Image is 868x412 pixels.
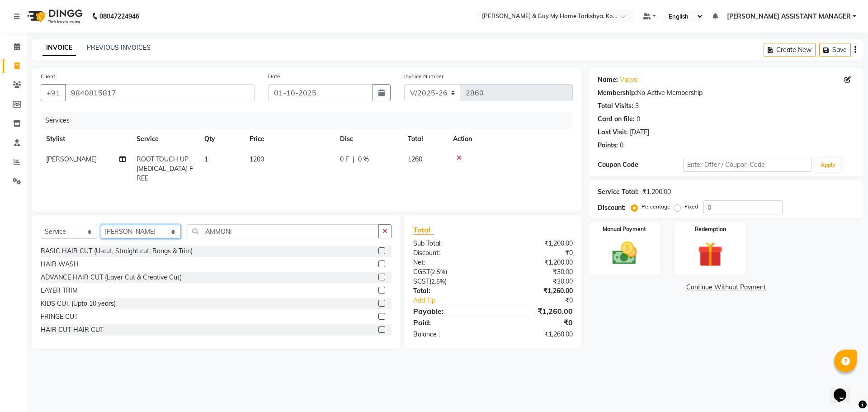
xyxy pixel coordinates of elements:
div: Points: [598,141,618,150]
input: Enter Offer / Coupon Code [683,158,811,172]
div: ( ) [406,277,493,286]
b: 08047224946 [99,4,139,29]
div: FRINGE CUT [41,312,78,322]
span: CGST [413,268,430,276]
div: ( ) [406,267,493,277]
th: Qty [199,129,244,149]
span: [PERSON_NAME] ASSISTANT MANAGER [727,12,851,21]
div: Discount: [406,248,493,258]
div: ADVANCE HAIR CUT (Layer Cut & Creative Cut) [41,273,182,282]
button: Save [819,43,851,57]
span: ROOT TOUCH UP [MEDICAL_DATA] FREE [137,155,193,182]
div: Service Total: [598,187,639,197]
div: ₹1,260.00 [493,330,579,339]
span: 0 % [358,155,369,164]
div: Total: [406,286,493,296]
div: ₹0 [493,248,579,258]
div: Paid: [406,317,493,328]
span: 2.5% [432,268,445,275]
div: ₹30.00 [493,277,579,286]
th: Service [131,129,199,149]
div: Net: [406,258,493,267]
div: ₹1,260.00 [493,286,579,296]
input: Search by Name/Mobile/Email/Code [65,84,255,101]
label: Invoice Number [404,72,443,81]
th: Total [402,129,448,149]
label: Client [41,72,55,81]
div: HAIR WASH [41,260,79,269]
a: Add Tip [406,296,507,305]
button: Apply [815,158,841,172]
label: Date [268,72,280,81]
div: ₹1,260.00 [493,306,579,317]
div: LAYER TRIM [41,286,78,295]
div: 0 [620,141,623,150]
a: INVOICE [42,40,76,56]
iframe: chat widget [830,376,859,403]
div: [DATE] [630,128,649,137]
label: Redemption [695,225,726,233]
div: Discount: [598,203,626,213]
div: Sub Total: [406,239,493,248]
span: [PERSON_NAME] [46,155,97,163]
a: PREVIOUS INVOICES [87,43,151,52]
input: Search or Scan [188,224,379,238]
div: 0 [637,114,640,124]
th: Action [448,129,573,149]
span: 1200 [250,155,264,163]
label: Fixed [684,203,698,211]
th: Price [244,129,335,149]
div: Card on file: [598,114,635,124]
div: ₹1,200.00 [493,258,579,267]
div: ₹1,200.00 [642,187,671,197]
img: logo [23,4,85,29]
span: 1260 [408,155,422,163]
img: _gift.svg [690,239,731,270]
div: Last Visit: [598,128,628,137]
div: BASIC HAIR CUT (U-cut, Straight cut, Bangs & Trim) [41,246,193,256]
div: ₹0 [493,317,579,328]
div: HAIR CUT-HAIR CUT [41,325,104,335]
a: Continue Without Payment [590,283,862,292]
div: Balance : [406,330,493,339]
div: 3 [635,101,639,111]
div: Membership: [598,88,637,98]
th: Stylist [41,129,131,149]
div: Services [42,112,580,129]
span: Total [413,225,434,235]
img: _cash.svg [604,239,645,268]
th: Disc [335,129,402,149]
label: Percentage [642,203,670,211]
a: Vijaya [620,75,637,85]
button: Create New [764,43,816,57]
span: 0 F [340,155,349,164]
span: 1 [204,155,208,163]
div: ₹1,200.00 [493,239,579,248]
label: Manual Payment [603,225,646,233]
div: KIDS CUT (Upto 10 years) [41,299,116,308]
div: No Active Membership [598,88,854,98]
div: Payable: [406,306,493,317]
span: | [353,155,354,164]
div: Name: [598,75,618,85]
span: SGST [413,277,429,285]
div: Coupon Code [598,160,683,170]
div: Total Visits: [598,101,633,111]
div: ₹0 [507,296,579,305]
span: 2.5% [431,278,445,285]
div: ₹30.00 [493,267,579,277]
button: +91 [41,84,66,101]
